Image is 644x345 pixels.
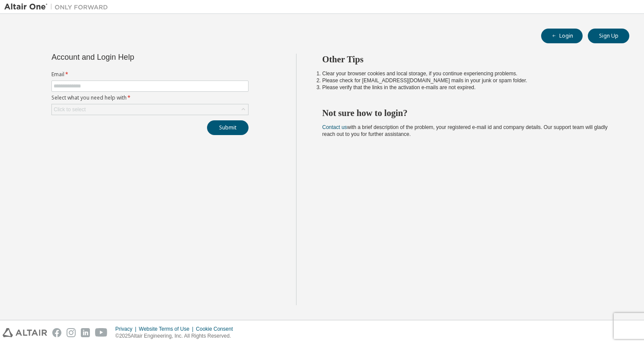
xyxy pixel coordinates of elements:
[52,328,61,337] img: facebook.svg
[115,332,238,340] p: © 2025 Altair Engineering, Inc. All Rights Reserved.
[322,54,614,65] h2: Other Tips
[196,326,238,332] div: Cookie Consent
[52,104,248,115] div: Click to select
[207,120,249,135] button: Submit
[67,328,76,337] img: instagram.svg
[322,77,614,84] li: Please check for [EMAIL_ADDRESS][DOMAIN_NAME] mails in your junk or spam folder.
[139,326,196,332] div: Website Terms of Use
[51,71,249,78] label: Email
[588,29,629,43] button: Sign Up
[322,124,347,130] a: Contact us
[4,3,112,11] img: Altair One
[3,328,47,337] img: altair_logo.svg
[54,106,86,113] div: Click to select
[322,107,614,119] h2: Not sure how to login?
[115,326,139,332] div: Privacy
[322,70,614,77] li: Clear your browser cookies and local storage, if you continue experiencing problems.
[541,29,583,43] button: Login
[51,54,209,61] div: Account and Login Help
[322,124,608,137] span: with a brief description of the problem, your registered e-mail id and company details. Our suppo...
[95,328,108,337] img: youtube.svg
[322,84,614,91] li: Please verify that the links in the activation e-mails are not expired.
[51,94,249,101] label: Select what you need help with
[81,328,90,337] img: linkedin.svg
